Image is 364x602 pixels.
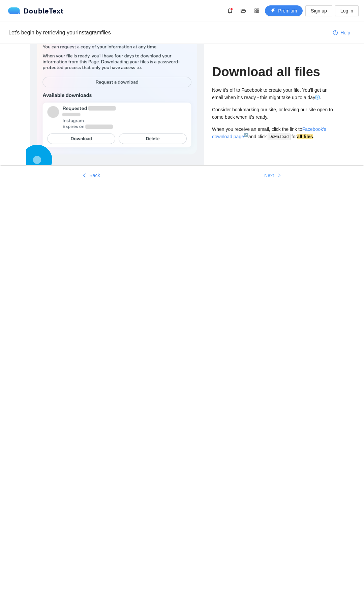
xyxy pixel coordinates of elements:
sup: ↗ [244,133,248,137]
strong: all files [297,134,313,139]
button: Nextright [182,170,364,181]
div: Let's begin by retrieving your Instagram files [8,28,328,37]
span: folder-open [238,8,248,13]
button: appstore [251,5,262,16]
button: thunderboltPremium [265,5,303,16]
button: folder-open [238,5,249,16]
button: Sign up [305,5,332,16]
a: Facebook's download page↗ [212,126,326,139]
span: left [82,173,87,178]
button: bell [224,5,235,16]
img: logo [8,7,24,14]
div: Now it's off to Facebook to create your file. You'll get an email when it's ready - this might ta... [212,86,334,101]
span: Next [264,172,274,179]
div: Consider bookmarking our site, or leaving our site open to come back when it's ready. [212,106,334,121]
span: Sign up [311,7,327,15]
span: bell [225,8,235,13]
a: logoDoubleText [8,7,64,14]
span: Log in [340,7,353,15]
span: Help [340,29,350,36]
span: info-circle [315,95,320,99]
span: thunderbolt [271,8,275,14]
div: DoubleText [8,7,64,14]
button: Log in [335,5,359,16]
span: appstore [252,8,262,13]
h1: Download all files [212,64,334,80]
span: question-circle [333,30,338,36]
span: Premium [278,7,297,15]
span: right [277,173,281,178]
code: Download [268,134,291,140]
button: leftBack [0,170,182,181]
div: When you receive an email, click the link to and click for . [212,125,334,141]
button: question-circleHelp [328,27,356,38]
span: Back [89,172,100,179]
